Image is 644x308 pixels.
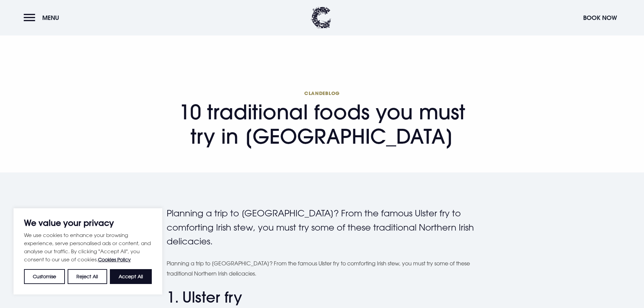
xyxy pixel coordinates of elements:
div: We value your privacy [14,208,162,294]
p: We use cookies to enhance your browsing experience, serve personalised ads or content, and analys... [24,231,152,264]
a: Cookies Policy [98,257,131,262]
h2: 1. Ulster fry [167,288,478,306]
p: We value your privacy [24,219,152,227]
button: Menu [24,10,63,25]
button: Customise [24,269,65,284]
span: Menu [42,14,59,22]
span: Clandeblog [167,90,478,96]
button: Book Now [580,10,620,25]
h1: 10 traditional foods you must try in [GEOGRAPHIC_DATA] [167,90,478,148]
p: Planning a trip to [GEOGRAPHIC_DATA]? From the famous Ulster fry to comforting Irish stew, you mu... [167,258,478,279]
button: Reject All [68,269,107,284]
p: Planning a trip to [GEOGRAPHIC_DATA]? From the famous Ulster fry to comforting Irish stew, you mu... [167,206,478,248]
button: Accept All [110,269,152,284]
img: Clandeboye Lodge [311,7,331,29]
